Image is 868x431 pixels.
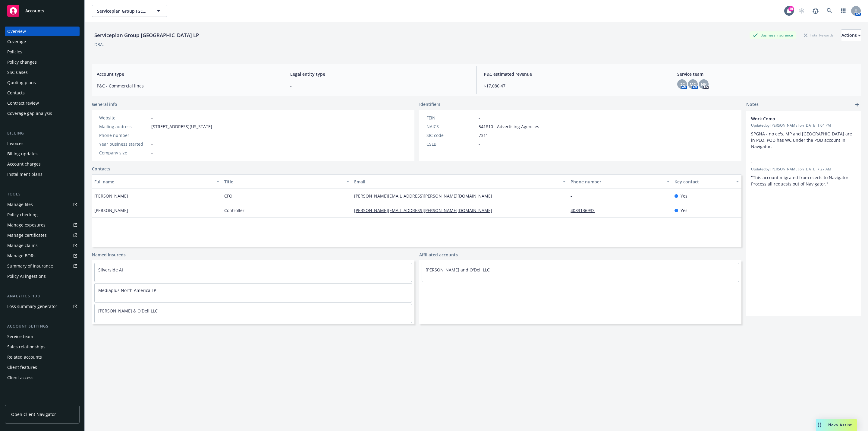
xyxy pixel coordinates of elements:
[222,174,352,189] button: Title
[151,141,153,147] span: -
[854,101,861,108] a: add
[7,230,47,240] div: Manage certificates
[841,29,861,41] button: Actions
[5,230,80,240] a: Manage certificates
[7,88,25,98] div: Contacts
[92,101,117,107] span: General info
[94,179,213,185] div: Full name
[5,78,80,87] a: Quoting plans
[7,363,37,372] div: Client features
[97,71,275,77] span: Account type
[99,141,149,147] div: Year business started
[746,101,759,108] span: Notes
[5,241,80,250] a: Manage claims
[5,373,80,382] a: Client access
[681,193,687,199] span: Yes
[92,31,201,39] div: Serviceplan Group [GEOGRAPHIC_DATA] LP
[5,149,80,159] a: Billing updates
[151,123,212,130] span: [STREET_ADDRESS][US_STATE]
[7,98,39,108] div: Contract review
[5,342,80,352] a: Sales relationships
[92,5,167,17] button: Serviceplan Group [GEOGRAPHIC_DATA] LP
[5,98,80,108] a: Contract review
[5,251,80,261] a: Manage BORs
[7,352,42,362] div: Related accounts
[5,47,80,57] a: Policies
[810,5,822,17] a: Report a Bug
[5,88,80,98] a: Contacts
[479,123,539,130] span: 541810 - Advertising Agencies
[7,57,37,67] div: Policy changes
[5,352,80,362] a: Related accounts
[7,373,33,382] div: Client access
[7,220,46,230] div: Manage exposures
[479,132,488,138] span: 7311
[151,115,153,121] a: -
[419,252,458,258] a: Affiliated accounts
[224,179,343,185] div: Title
[479,115,480,121] span: -
[11,411,56,417] span: Open Client Navigator
[571,208,599,213] a: 4083136933
[99,115,149,121] div: Website
[7,68,28,77] div: SSC Cases
[426,123,476,130] div: NAICS
[750,31,796,39] div: Business Insurance
[94,193,128,199] span: [PERSON_NAME]
[5,109,80,118] a: Coverage gap analysis
[98,308,158,314] a: [PERSON_NAME] & O'Dell LLC
[751,123,856,128] span: Updated by [PERSON_NAME] on [DATE] 1:04 PM
[7,139,24,148] div: Invoices
[751,131,853,149] span: SPGNA - no ee's. MP and [GEOGRAPHIC_DATA] are in PEO. POD has WC under the POD account in Navigator.
[5,200,80,209] a: Manage files
[746,111,861,154] div: Work CompUpdatedby [PERSON_NAME] on [DATE] 1:04 PMSPGNA - no ee's. MP and [GEOGRAPHIC_DATA] are i...
[751,159,840,166] span: -
[7,78,36,87] div: Quoting plans
[816,419,823,431] div: Drag to move
[290,71,469,77] span: Legal entity type
[484,71,662,77] span: P&C estimated revenue
[354,208,497,213] a: [PERSON_NAME][EMAIL_ADDRESS][PERSON_NAME][DOMAIN_NAME]
[5,363,80,372] a: Client features
[5,37,80,46] a: Coverage
[5,130,80,136] div: Billing
[354,179,559,185] div: Email
[816,419,857,431] button: Nova Assist
[5,159,80,169] a: Account charges
[97,8,149,14] span: Serviceplan Group [GEOGRAPHIC_DATA] LP
[97,83,275,89] span: P&C - Commercial lines
[426,115,476,121] div: FEIN
[675,179,732,185] div: Key contact
[224,207,244,214] span: Controller
[7,241,38,250] div: Manage claims
[94,41,105,48] div: DBA: -
[7,159,41,169] div: Account charges
[5,27,80,36] a: Overview
[7,200,33,209] div: Manage files
[92,252,126,258] a: Named insureds
[290,83,469,89] span: -
[5,57,80,67] a: Policy changes
[7,342,46,352] div: Sales relationships
[92,174,222,189] button: Full name
[7,332,33,341] div: Service team
[796,5,808,17] a: Start snowing
[5,220,80,230] span: Manage exposures
[479,141,480,147] span: -
[677,71,856,77] span: Service team
[568,174,672,189] button: Phone number
[94,207,128,214] span: [PERSON_NAME]
[426,132,476,138] div: SIC code
[837,5,849,17] a: Switch app
[571,179,663,185] div: Phone number
[7,271,46,281] div: Policy AI ingestions
[5,302,80,311] a: Loss summary generator
[99,150,149,156] div: Company size
[7,210,38,220] div: Policy checking
[7,261,53,271] div: Summary of insurance
[25,8,44,13] span: Accounts
[99,123,149,130] div: Mailing address
[788,6,794,11] div: 19
[5,191,80,197] div: Tools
